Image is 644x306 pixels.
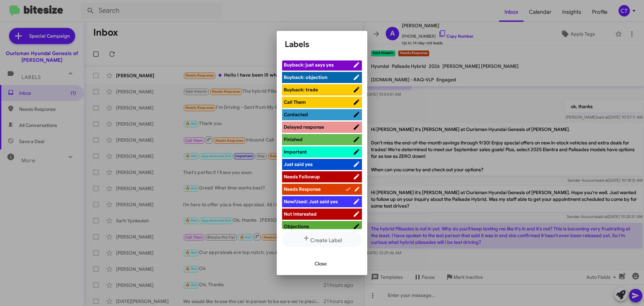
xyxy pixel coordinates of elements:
[284,74,327,80] span: Buyback: objection
[284,136,303,142] span: Finished
[284,211,317,217] span: Not Interested
[284,87,318,93] span: Buyback: trade
[284,199,338,205] span: New/Used: Just said yes
[284,223,309,229] span: Objections
[284,99,306,105] span: Call Them
[284,149,307,155] span: Important
[284,186,321,192] span: Needs Response
[282,232,362,247] button: Create Label
[285,39,359,50] h1: Labels
[284,124,324,130] span: Delayed response
[284,62,334,68] span: Buyback: just says yes
[284,161,313,167] span: Just said yes
[315,258,327,270] span: Close
[284,174,320,180] span: Needs Followup
[309,258,332,270] button: Close
[284,112,308,118] span: Contacted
